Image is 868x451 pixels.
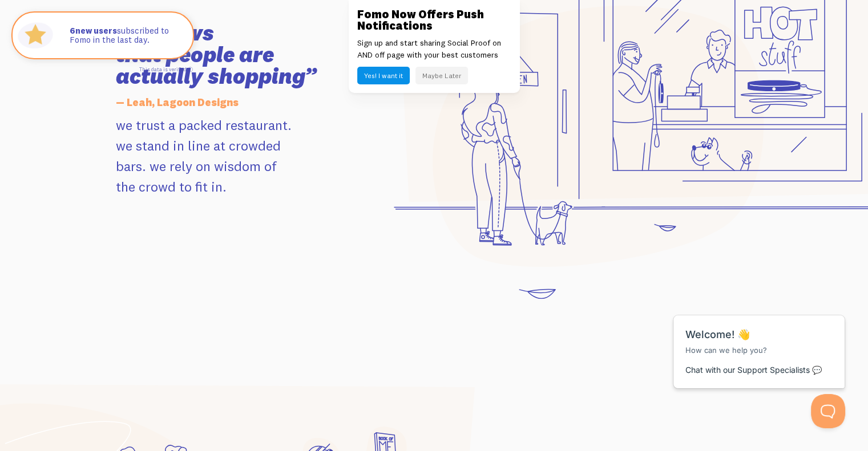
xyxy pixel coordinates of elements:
iframe: Help Scout Beacon - Open [811,394,845,428]
iframe: Help Scout Beacon - Messages and Notifications [668,287,851,394]
button: Yes! I want it [357,67,410,84]
h3: Fomo Now Offers Push Notifications [357,9,511,31]
p: Sign up and start sharing Social Proof on AND off page with your best customers [357,37,511,61]
h5: — Leah, Lagoon Designs [116,91,373,115]
h3: “it shows that people are actually shopping” [116,22,373,87]
button: Maybe Later [415,67,468,84]
p: we trust a packed restaurant. we stand in line at crowded bars. we rely on wisdom of the crowd to... [116,115,373,197]
a: This data is verified ⓘ [139,66,193,72]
